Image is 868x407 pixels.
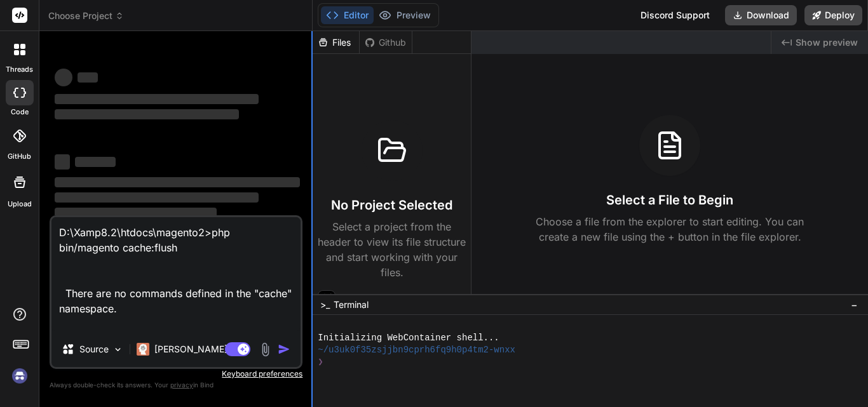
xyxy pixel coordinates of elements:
[321,6,374,24] button: Editor
[55,208,217,218] span: ‌
[79,343,109,356] p: Source
[278,343,290,356] img: icon
[318,219,466,280] p: Select a project from the header to view its file structure and start working with your files.
[112,344,123,355] img: Pick Models
[318,356,324,368] span: ❯
[55,109,239,119] span: ‌
[8,199,32,210] label: Upload
[606,191,733,209] h3: Select a File to Begin
[9,365,31,387] img: signin
[50,379,302,391] p: Always double-check its answers. Your in Bind
[55,177,300,187] span: ‌
[6,64,33,75] label: threads
[137,343,149,356] img: Claude 4 Sonnet
[55,192,259,203] span: ‌
[848,295,860,315] button: −
[170,381,193,389] span: privacy
[55,94,259,104] span: ‌
[48,10,124,22] span: Choose Project
[360,36,412,49] div: Github
[8,151,31,162] label: GitHub
[633,5,717,25] div: Discord Support
[320,298,330,311] span: >_
[334,298,369,311] span: Terminal
[154,343,249,356] p: [PERSON_NAME] 4 S..
[725,5,797,25] button: Download
[55,154,70,170] span: ‌
[50,369,302,379] p: Keyboard preferences
[51,217,301,331] textarea: D:\Xamp8.2\htdocs\magento2>php bin/magento cache:flush There are no commands defined in the "cach...
[11,107,29,117] label: code
[318,332,499,344] span: Initializing WebContainer shell...
[75,157,116,167] span: ‌
[313,36,359,49] div: Files
[331,196,452,214] h3: No Project Selected
[804,5,862,25] button: Deploy
[374,6,436,24] button: Preview
[318,344,515,356] span: ~/u3uk0f35zsjjbn9cprh6fq9h0p4tm2-wnxx
[78,72,98,83] span: ‌
[55,69,72,86] span: ‌
[796,36,858,49] span: Show preview
[258,342,273,357] img: attachment
[527,214,812,244] p: Choose a file from the explorer to start editing. You can create a new file using the + button in...
[851,298,858,311] span: −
